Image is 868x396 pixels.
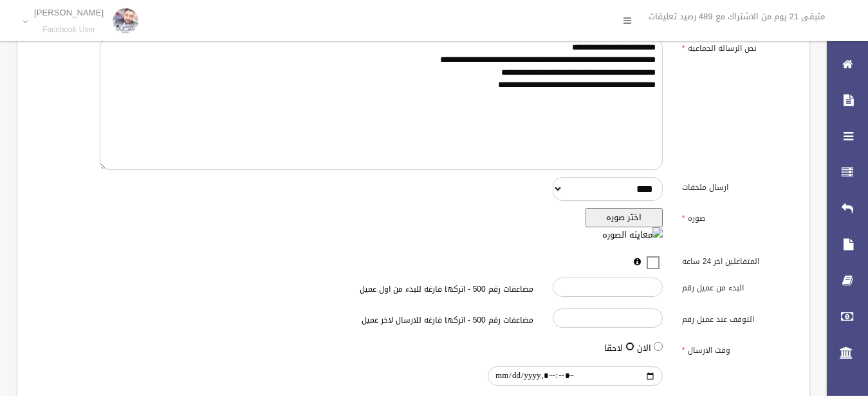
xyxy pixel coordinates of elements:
label: الان [637,341,651,356]
label: ارسال ملحقات [672,177,802,195]
label: المتفاعلين اخر 24 ساعه [672,250,802,269]
label: وقت الارسال [672,339,802,357]
label: التوقف عند عميل رقم [672,308,802,326]
label: البدء من عميل رقم [672,278,802,296]
button: اختر صوره [586,208,663,227]
label: لاحقا [604,341,623,356]
h6: مضاعفات رقم 500 - اتركها فارغه للارسال لاخر عميل [229,316,533,325]
img: معاينه الصوره [602,227,663,243]
small: Facebook User [34,25,104,35]
h6: مضاعفات رقم 500 - اتركها فارغه للبدء من اول عميل [229,285,533,294]
p: [PERSON_NAME] [34,8,104,17]
label: صوره [672,208,802,226]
